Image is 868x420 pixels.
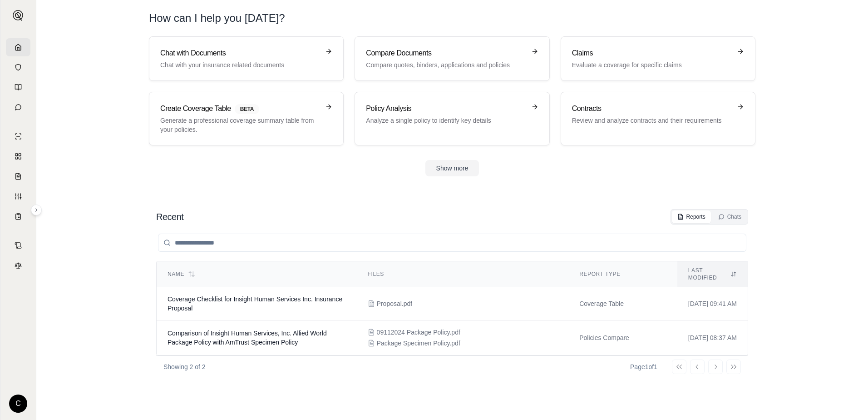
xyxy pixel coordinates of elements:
[572,116,731,125] p: Review and analyze contracts and their requirements
[6,147,30,165] a: Policy Comparisons
[425,160,479,176] button: Show more
[6,98,30,116] a: Chat
[235,104,259,114] span: BETA
[672,210,711,223] button: Reports
[6,78,30,96] a: Prompt Library
[355,92,549,145] a: Policy AnalysisAnalyze a single policy to identify key details
[9,395,27,413] div: C
[160,116,320,134] p: Generate a professional coverage summary table from your policies.
[366,116,525,125] p: Analyze a single policy to identify key details
[677,320,748,355] td: [DATE] 08:37 AM
[688,267,737,281] div: Last modified
[6,127,30,145] a: Single Policy
[6,38,30,56] a: Home
[677,287,748,320] td: [DATE] 09:41 AM
[561,36,755,81] a: ClaimsEvaluate a coverage for specific claims
[377,328,460,337] span: 09112024 Package Policy.pdf
[9,6,27,25] button: Expand sidebar
[568,320,677,355] td: Policies Compare
[561,92,755,145] a: ContractsReview and analyze contracts and their requirements
[677,213,705,220] div: Reports
[713,210,747,223] button: Chats
[568,261,677,287] th: Report Type
[6,58,30,76] a: Documents Vault
[357,261,569,287] th: Files
[377,299,413,308] span: Proposal.pdf
[149,11,755,25] h1: How can I help you [DATE]?
[168,270,346,278] div: Name
[160,60,320,70] p: Chat with your insurance related documents
[572,48,731,59] h3: Claims
[168,330,327,346] span: Comparison of Insight Human Services, Inc. Allied World Package Policy with AmTrust Specimen Policy
[568,287,677,320] td: Coverage Table
[160,48,320,59] h3: Chat with Documents
[156,210,183,223] h2: Recent
[13,10,24,21] img: Expand sidebar
[31,205,42,215] button: Expand sidebar
[149,92,344,145] a: Create Coverage TableBETAGenerate a professional coverage summary table from your policies.
[149,36,344,81] a: Chat with DocumentsChat with your insurance related documents
[163,362,206,371] p: Showing 2 of 2
[6,187,30,205] a: Custom Report
[366,48,525,59] h3: Compare Documents
[355,36,549,81] a: Compare DocumentsCompare quotes, binders, applications and policies
[377,339,460,348] span: Package Specimen Policy.pdf
[6,236,30,255] a: Contract Analysis
[168,295,342,312] span: Coverage Checklist for Insight Human Services Inc. Insurance Proposal
[572,103,731,114] h3: Contracts
[6,256,30,275] a: Legal Search Engine
[572,60,731,70] p: Evaluate a coverage for specific claims
[630,362,657,371] div: Page 1 of 1
[6,167,30,185] a: Claim Coverage
[366,103,525,114] h3: Policy Analysis
[6,207,30,225] a: Coverage Table
[366,60,525,70] p: Compare quotes, binders, applications and policies
[160,103,320,114] h3: Create Coverage Table
[718,213,741,220] div: Chats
